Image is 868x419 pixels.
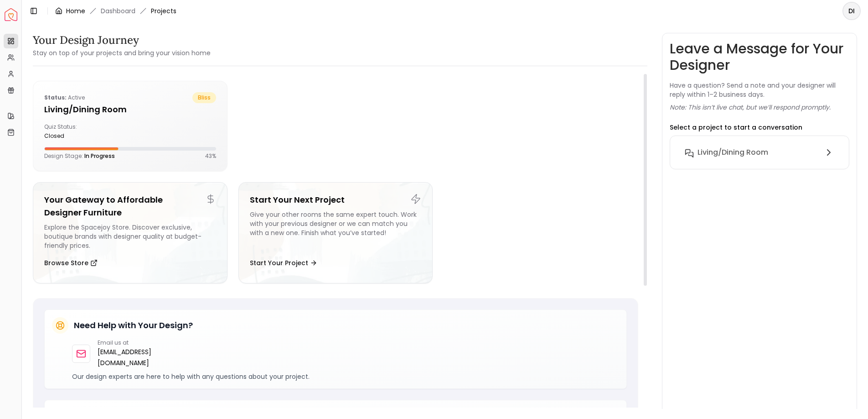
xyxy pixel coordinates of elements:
[44,132,126,140] div: closed
[44,123,126,140] div: Quiz Status:
[842,2,861,20] button: DI
[74,319,193,332] h5: Need Help with Your Design?
[697,147,768,158] h6: Living/Dining Room
[44,194,216,219] h5: Your Gateway to Affordable Designer Furniture
[670,123,802,132] p: Select a project to start a conversation
[44,94,67,101] b: Status:
[843,3,860,19] span: DI
[238,182,433,283] a: Start Your Next ProjectGive your other rooms the same expert touch. Work with your previous desig...
[66,6,85,16] a: Home
[84,152,115,160] span: In Progress
[98,346,198,368] a: [EMAIL_ADDRESS][DOMAIN_NAME]
[250,254,317,272] button: Start Your Project
[670,103,831,112] p: Note: This isn’t live chat, but we’ll respond promptly.
[44,92,85,103] p: active
[5,8,17,21] a: Spacejoy
[55,6,176,16] nav: breadcrumb
[44,254,98,272] button: Browse Store
[677,143,842,162] button: Living/Dining Room
[5,8,17,21] img: Spacejoy Logo
[101,6,135,16] a: Dashboard
[151,6,176,16] span: Projects
[98,339,198,346] p: Email us at
[72,372,619,381] p: Our design experts are here to help with any questions about your project.
[33,33,211,47] h3: Your Design Journey
[250,210,422,250] div: Give your other rooms the same expert touch. Work with your previous designer or we can match you...
[33,182,227,283] a: Your Gateway to Affordable Designer FurnitureExplore the Spacejoy Store. Discover exclusive, bout...
[44,223,216,250] div: Explore the Spacejoy Store. Discover exclusive, boutique brands with designer quality at budget-f...
[44,152,115,160] p: Design Stage:
[250,194,422,206] h5: Start Your Next Project
[44,103,216,116] h5: Living/Dining Room
[192,92,216,103] span: bliss
[670,81,849,99] p: Have a question? Send a note and your designer will reply within 1–2 business days.
[205,152,216,160] p: 43 %
[670,41,849,73] h3: Leave a Message for Your Designer
[33,48,211,58] small: Stay on top of your projects and bring your vision home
